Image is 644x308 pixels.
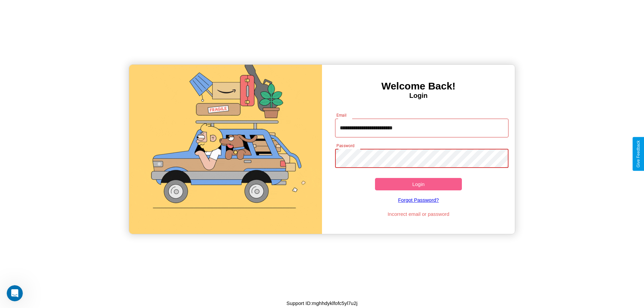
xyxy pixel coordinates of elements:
button: Login [375,178,462,190]
p: Incorrect email or password [332,209,505,219]
h3: Welcome Back! [322,80,515,92]
p: Support ID: mghhdyklfofc5yl7u2j [286,299,358,308]
label: Password [336,143,354,148]
div: Give Feedback [636,140,641,168]
img: gif [129,65,322,234]
h4: Login [322,92,515,100]
label: Email [336,112,347,118]
a: Forgot Password? [332,190,505,209]
iframe: Intercom live chat [7,285,23,301]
